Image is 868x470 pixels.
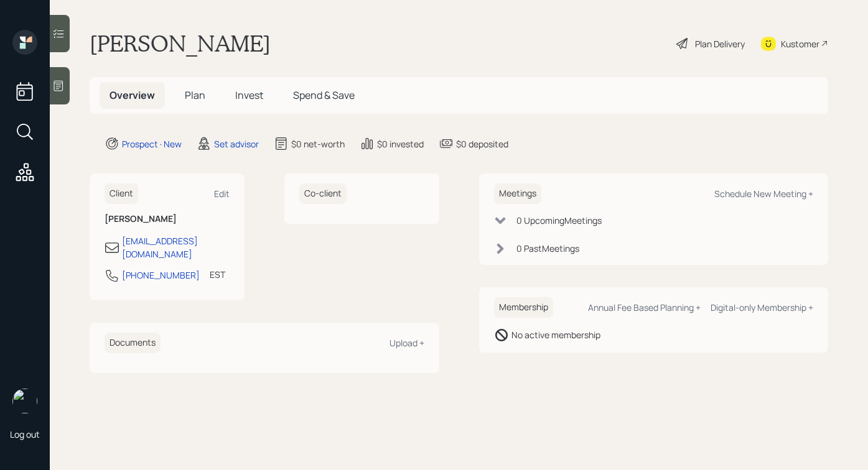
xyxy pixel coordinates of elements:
[293,88,355,102] span: Spend & Save
[185,88,205,102] span: Plan
[105,333,161,353] h6: Documents
[494,297,553,318] h6: Membership
[110,88,155,102] span: Overview
[695,37,745,50] div: Plan Delivery
[516,214,602,227] div: 0 Upcoming Meeting s
[456,137,508,150] div: $0 deposited
[494,183,541,204] h6: Meetings
[105,183,138,204] h6: Client
[10,428,40,440] div: Log out
[235,88,263,102] span: Invest
[90,30,271,57] h1: [PERSON_NAME]
[714,188,813,200] div: Schedule New Meeting +
[711,302,813,313] div: Digital-only Membership +
[781,37,819,50] div: Kustomer
[122,269,200,282] div: [PHONE_NUMBER]
[122,234,230,260] div: [EMAIL_ADDRESS][DOMAIN_NAME]
[390,337,424,349] div: Upload +
[210,268,225,281] div: EST
[122,137,182,150] div: Prospect · New
[516,242,579,255] div: 0 Past Meeting s
[588,302,701,313] div: Annual Fee Based Planning +
[299,183,347,204] h6: Co-client
[291,137,345,150] div: $0 net-worth
[511,328,600,341] div: No active membership
[12,389,37,413] img: robby-grisanti-headshot.png
[377,137,424,150] div: $0 invested
[214,137,259,150] div: Set advisor
[214,188,230,200] div: Edit
[105,214,230,224] h6: [PERSON_NAME]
